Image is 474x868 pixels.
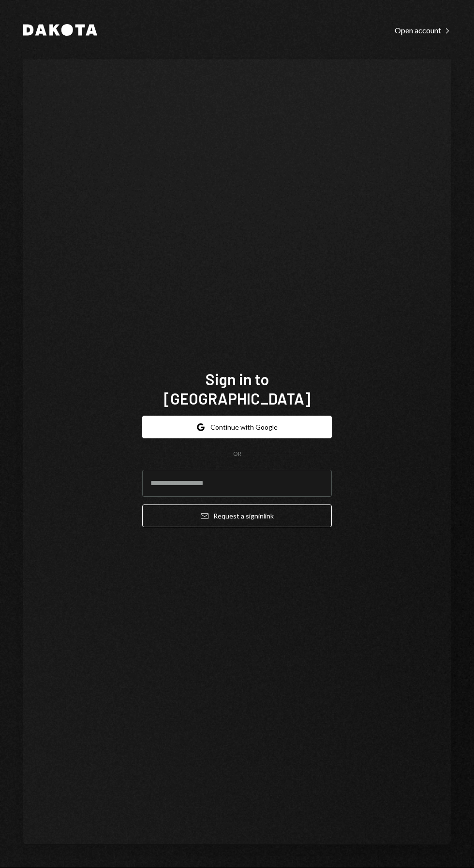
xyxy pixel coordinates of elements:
[142,416,332,438] button: Continue with Google
[395,26,451,35] div: Open account
[142,504,332,527] button: Request a signinlink
[233,450,241,458] div: OR
[142,369,332,408] h1: Sign in to [GEOGRAPHIC_DATA]
[395,25,451,35] a: Open account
